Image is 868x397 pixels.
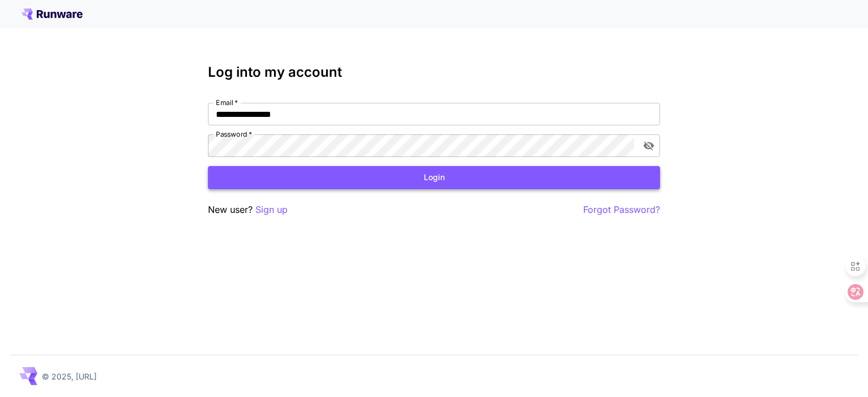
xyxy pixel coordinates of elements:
h3: Log into my account [208,64,660,80]
button: Forgot Password? [583,203,660,217]
p: New user? [208,203,288,217]
button: Sign up [255,203,288,217]
button: Login [208,166,660,189]
label: Password [216,129,252,139]
button: toggle password visibility [639,136,659,156]
label: Email [216,98,238,107]
p: © 2025, [URL] [42,370,97,382]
